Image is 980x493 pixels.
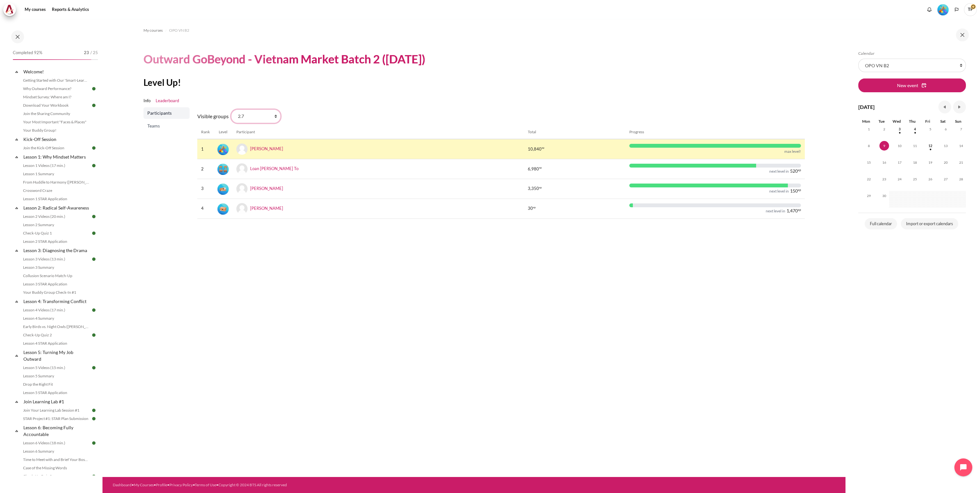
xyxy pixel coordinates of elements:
[91,440,97,446] img: Done
[964,3,977,16] span: TP
[233,125,524,139] th: Participant
[50,3,91,16] a: Reports & Analytics
[21,448,91,455] a: Lesson 6 Summary
[91,256,97,262] img: Done
[169,28,189,33] span: OPO VN B2
[21,127,91,134] a: Your Buddy Group!
[895,124,904,134] span: 3
[197,112,229,120] label: Visible groups
[956,174,966,184] span: 28
[893,119,901,124] span: Wed
[143,25,805,36] nav: Navigation bar
[113,482,521,488] div: • • • • •
[864,141,874,151] span: 8
[878,119,885,124] span: Tue
[217,163,229,175] div: Level #4
[197,179,214,199] td: 3
[941,174,951,184] span: 27
[910,174,920,184] span: 25
[169,482,193,487] a: Privacy Policy
[879,141,889,151] span: 9
[926,124,935,134] span: 5
[21,456,91,464] a: Time to Meet with and Brief Your Boss #1
[858,78,966,92] button: New event
[5,5,14,14] img: Architeck
[539,187,542,188] span: xp
[941,124,951,134] span: 6
[22,3,48,16] a: My courses
[910,127,920,131] a: Thursday, 4 September events
[21,255,91,263] a: Lesson 3 Videos (13 min.)
[769,189,789,194] div: next level in
[22,203,91,212] a: Lesson 2: Radical Self-Awareness
[769,169,789,174] div: next level in
[21,178,91,186] a: From Huddle to Harmony ([PERSON_NAME]'s Story)
[91,86,97,92] img: Done
[895,127,904,131] a: Wednesday, 3 September events
[91,163,97,168] img: Done
[787,209,798,213] span: 1,470
[542,147,544,149] span: xp
[91,307,97,313] img: Done
[864,191,874,201] span: 29
[21,102,91,109] a: Download Your Workbook
[91,416,97,422] img: Done
[879,191,889,201] span: 30
[879,124,889,134] span: 2
[84,50,89,56] span: 23
[895,174,904,184] span: 24
[13,136,20,143] span: Collapse
[956,124,966,134] span: 7
[21,118,91,126] a: Your Most Important "Faces & Places"
[217,203,229,215] img: Level #1
[21,85,91,93] a: Why Outward Performance?
[909,119,916,124] span: Thu
[22,348,91,363] a: Lesson 5: Turning My Job Outward
[539,167,542,168] span: xp
[143,120,190,132] a: Teams
[250,166,298,171] a: Loan [PERSON_NAME] To
[13,247,20,254] span: Collapse
[897,82,918,89] span: New event
[21,323,91,331] a: Early Birds vs. Night Owls ([PERSON_NAME]'s Story)
[143,52,425,67] h1: Outward GoBeyond - Vietnam Market Batch 2 ([DATE])
[217,203,229,215] div: Level #1
[21,280,91,288] a: Lesson 3 STAR Application
[250,205,283,210] a: [PERSON_NAME]
[217,164,229,175] img: Level #4
[3,3,19,16] a: Architeck Architeck
[21,331,91,339] a: Check-Up Quiz 2
[21,306,91,314] a: Lesson 4 Videos (17 min.)
[147,110,187,116] span: Participants
[169,27,189,34] a: OPO VN B2
[926,158,935,167] span: 19
[862,119,870,124] span: Mon
[879,158,889,167] span: 16
[217,143,229,155] div: Level #5
[21,364,91,372] a: Lesson 5 Videos (15 min.)
[941,158,951,167] span: 20
[21,272,91,280] a: Collusion Scenario Match-Up
[790,169,798,173] span: 520
[156,482,167,487] a: Profile
[21,213,91,220] a: Lesson 2 Videos (20 min.)
[13,205,20,211] span: Collapse
[21,93,91,101] a: Mindset Survey: Where am I?
[955,119,961,124] span: Sun
[910,124,920,134] span: 4
[214,125,233,139] th: Level
[937,4,949,15] img: Level #5
[798,209,801,211] span: xp
[13,59,91,60] div: 92%
[21,415,91,423] a: STAR Project #1: STAR Plan Submission
[21,464,91,472] a: Case of the Missing Words
[901,218,958,230] a: Import or export calendars
[91,145,97,151] img: Done
[90,50,98,56] span: / 25
[784,149,801,154] div: max level!
[91,473,97,479] img: Done
[21,439,91,447] a: Lesson 6 Videos (18 min.)
[879,174,889,184] span: 23
[13,352,20,359] span: Collapse
[22,246,91,255] a: Lesson 3: Diagnosing the Drama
